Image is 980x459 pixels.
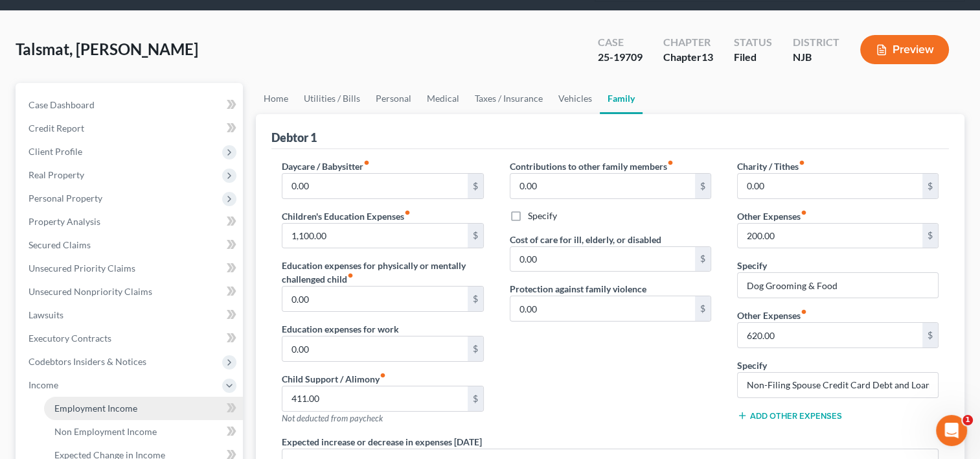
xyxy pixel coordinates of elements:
a: Utilities / Bills [296,83,368,114]
label: Child Support / Alimony [282,372,386,386]
label: Specify [528,209,557,222]
span: Unsecured Nonpriority Claims [28,286,152,297]
label: Protection against family violence [510,282,646,296]
div: Case [598,35,643,50]
div: $ [695,247,711,272]
label: Children's Education Expenses [282,209,411,223]
label: Charity / Tithes [737,159,805,173]
input: -- [510,296,695,321]
a: Credit Report [18,117,243,140]
a: Personal [368,83,419,114]
label: Specify [737,259,767,272]
a: Family [600,83,643,114]
a: Property Analysis [18,210,243,233]
i: fiber_manual_record [404,209,411,216]
input: -- [738,224,922,248]
span: Case Dashboard [28,99,95,110]
div: $ [468,287,483,311]
iframe: Intercom live chat [936,415,967,446]
div: Debtor 1 [271,130,317,145]
a: Case Dashboard [18,93,243,117]
span: Credit Report [28,123,84,134]
div: Status [734,35,772,50]
a: Home [256,83,296,114]
label: Education expenses for physically or mentally challenged child [282,259,483,286]
div: NJB [793,50,839,65]
div: $ [468,224,483,248]
div: District [793,35,839,50]
span: 1 [963,415,973,425]
span: Talsmat, [PERSON_NAME] [16,40,198,58]
span: Unsecured Priority Claims [28,263,135,274]
input: -- [282,386,467,411]
label: Expected increase or decrease in expenses [DATE] [282,435,482,449]
i: fiber_manual_record [667,159,674,166]
span: Income [28,379,58,390]
input: -- [282,174,467,198]
div: Chapter [663,50,713,65]
i: fiber_manual_record [347,272,354,279]
input: Specify... [738,273,938,298]
a: Medical [419,83,467,114]
i: fiber_manual_record [801,309,807,315]
div: $ [468,386,483,411]
span: Executory Contracts [28,333,111,344]
a: Unsecured Priority Claims [18,257,243,280]
i: fiber_manual_record [801,209,807,216]
i: fiber_manual_record [799,159,805,166]
span: Property Analysis [28,216,100,227]
div: 25-19709 [598,50,643,65]
label: Education expenses for work [282,322,399,336]
div: $ [468,174,483,198]
span: 13 [701,51,713,63]
span: Secured Claims [28,239,91,250]
input: -- [510,174,695,198]
span: Non Employment Income [54,426,157,437]
input: -- [282,287,467,311]
label: Contributions to other family members [510,159,674,173]
a: Non Employment Income [44,420,243,443]
i: fiber_manual_record [363,159,370,166]
div: Chapter [663,35,713,50]
div: $ [922,174,938,198]
input: -- [738,323,922,347]
div: $ [468,336,483,361]
a: Taxes / Insurance [467,83,551,114]
span: Employment Income [54,403,137,414]
a: Executory Contracts [18,327,243,350]
a: Employment Income [44,397,243,420]
span: Lawsuits [28,309,63,320]
label: Daycare / Babysitter [282,159,370,173]
div: Filed [734,50,772,65]
span: Real Property [28,169,84,180]
a: Vehicles [551,83,600,114]
span: Client Profile [28,146,82,157]
a: Unsecured Nonpriority Claims [18,280,243,303]
div: $ [922,323,938,347]
button: Add Other Expenses [737,410,842,421]
a: Secured Claims [18,233,243,257]
input: -- [282,336,467,361]
div: $ [695,296,711,321]
label: Specify [737,359,767,372]
span: Personal Property [28,193,102,204]
input: -- [738,174,922,198]
div: $ [695,174,711,198]
input: -- [282,224,467,248]
label: Other Expenses [737,309,807,322]
span: Codebtors Insiders & Notices [28,356,146,367]
i: fiber_manual_record [380,372,386,379]
span: Not deducted from paycheck [282,413,383,423]
input: Specify... [738,373,938,397]
div: $ [922,224,938,248]
button: Preview [860,35,949,64]
label: Other Expenses [737,209,807,223]
label: Cost of care for ill, elderly, or disabled [510,233,661,246]
input: -- [510,247,695,272]
a: Lawsuits [18,303,243,327]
